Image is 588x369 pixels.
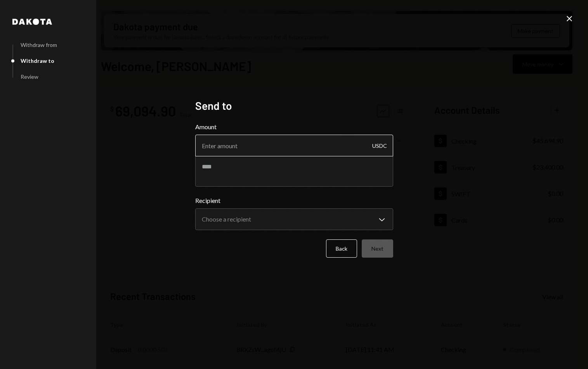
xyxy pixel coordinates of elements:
[21,73,38,80] div: Review
[195,98,393,113] h2: Send to
[195,208,393,230] button: Recipient
[195,196,393,205] label: Recipient
[21,57,54,64] div: Withdraw to
[326,239,357,258] button: Back
[195,122,393,132] label: Amount
[372,135,387,156] div: USDC
[195,135,393,156] input: Enter amount
[21,42,57,48] div: Withdraw from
